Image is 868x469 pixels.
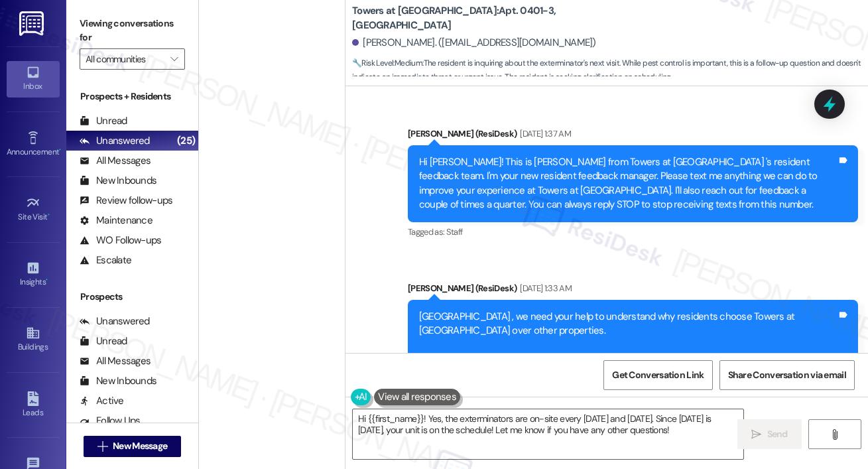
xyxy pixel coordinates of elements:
div: Review follow-ups [80,194,172,208]
span: • [48,210,50,220]
div: Maintenance [80,214,153,228]
i:  [751,429,761,440]
span: Share Conversation via email [728,368,846,382]
div: [DATE] 1:33 AM [517,281,572,295]
span: Get Conversation Link [612,368,704,382]
a: Leads [7,387,60,423]
b: Towers at [GEOGRAPHIC_DATA]: Apt. 0401-3, [GEOGRAPHIC_DATA] [352,4,617,33]
span: • [59,145,61,155]
span: Send [767,427,788,441]
img: ResiDesk Logo [19,11,46,36]
label: Viewing conversations for [80,13,185,48]
span: • [46,275,48,285]
div: Unanswered [80,134,150,148]
a: Insights • [7,257,60,293]
span: New Message [113,439,167,453]
div: [PERSON_NAME] (ResiDesk) [408,281,858,300]
div: [GEOGRAPHIC_DATA] , we need your help to understand why residents choose Towers at [GEOGRAPHIC_DA... [419,310,837,381]
button: Share Conversation via email [719,360,855,390]
i:  [170,54,178,64]
button: New Message [84,436,182,457]
div: New Inbounds [80,374,156,388]
div: WO Follow-ups [80,234,161,247]
div: [PERSON_NAME] (ResiDesk) [408,127,858,145]
a: Site Visit • [7,192,60,228]
span: : The resident is inquiring about the exterminator's next visit. While pest control is important,... [352,56,868,85]
div: All Messages [80,154,151,168]
i:  [97,441,107,452]
a: Inbox [7,61,60,97]
div: Unanswered [80,314,150,328]
div: Active [80,394,124,408]
button: Send [737,419,802,449]
span: Staff [446,226,463,237]
input: All communities [86,48,164,70]
div: Prospects + Residents [66,90,198,103]
div: New Inbounds [80,174,156,188]
a: Buildings [7,322,60,358]
div: Tagged as: [408,222,858,241]
button: Get Conversation Link [603,360,712,390]
strong: 🔧 Risk Level: Medium [352,58,422,68]
i:  [830,429,839,440]
div: Follow Ups [80,414,141,428]
div: [DATE] 1:37 AM [517,127,571,141]
div: All Messages [80,354,151,368]
div: Unread [80,334,127,348]
div: Prospects [66,290,198,304]
div: Unread [80,114,127,128]
textarea: Hi {{first_name}}! Yes, the exterminators are on-site every [DATE] and [DATE]. Since [DATE] is [D... [353,409,743,459]
div: [PERSON_NAME]. ([EMAIL_ADDRESS][DOMAIN_NAME]) [352,36,596,50]
div: (25) [174,131,198,151]
div: Hi [PERSON_NAME]! This is [PERSON_NAME] from Towers at [GEOGRAPHIC_DATA] 's resident feedback tea... [419,155,837,212]
div: Escalate [80,253,131,267]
